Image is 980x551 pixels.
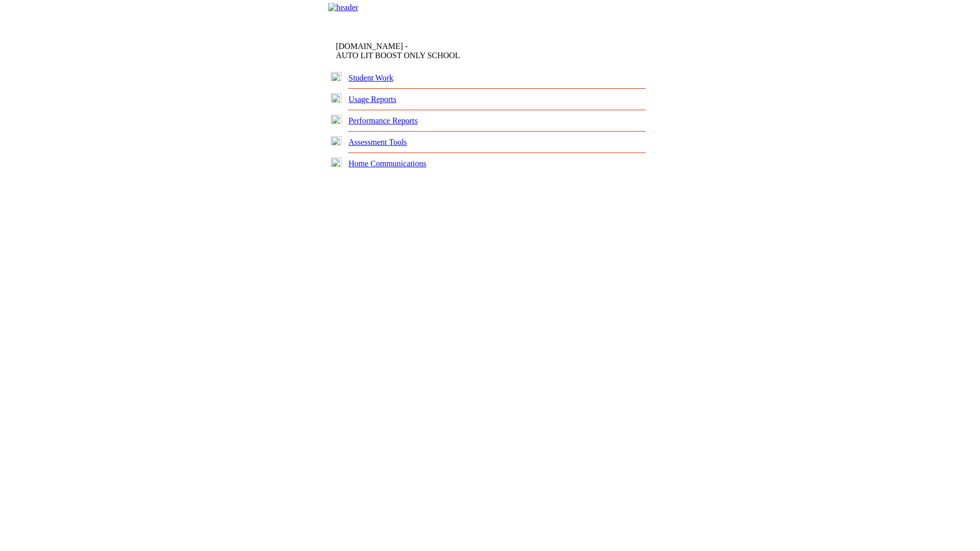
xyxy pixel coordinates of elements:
img: plus.gif [331,136,341,145]
a: Student Work [349,73,394,82]
img: plus.gif [331,93,341,103]
td: [DOMAIN_NAME] - [336,42,524,60]
a: Home Communications [349,159,426,168]
img: plus.gif [331,158,341,167]
a: Usage Reports [349,95,397,104]
nobr: AUTO LIT BOOST ONLY SCHOOL [336,51,460,60]
img: header [328,3,358,12]
a: Assessment Tools [349,138,407,146]
img: plus.gif [331,115,341,124]
img: plus.gif [331,72,341,81]
a: Performance Reports [349,116,418,125]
